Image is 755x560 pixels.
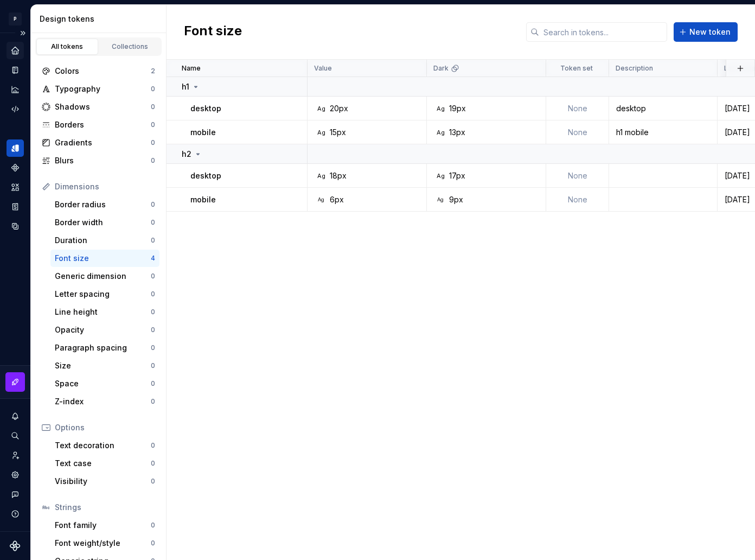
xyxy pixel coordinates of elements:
a: Duration0 [50,232,159,249]
div: Assets [7,179,24,196]
button: P [2,7,28,30]
div: Opacity [55,324,151,335]
div: 19px [449,103,466,114]
div: Ag [436,104,445,113]
div: All tokens [40,42,94,51]
div: Text decoration [55,440,151,451]
a: Paragraph spacing0 [50,339,159,357]
div: Text case [55,458,151,469]
div: Font weight/style [55,538,151,549]
div: Shadows [55,101,151,112]
td: None [546,188,609,212]
div: 0 [151,308,155,316]
a: Border radius0 [50,196,159,213]
a: Border width0 [50,214,159,231]
div: Ag [317,171,325,180]
p: mobile [190,194,216,205]
div: Ag [317,195,325,204]
a: Text decoration0 [50,437,159,454]
div: Collections [103,42,157,51]
a: Design tokens [7,139,24,157]
div: Visibility [55,476,151,487]
div: Home [7,42,24,59]
div: Border radius [55,199,151,210]
div: Ag [317,104,325,113]
div: Size [55,360,151,371]
div: 0 [151,236,155,245]
div: 0 [151,539,155,548]
button: New token [674,22,738,42]
a: Borders0 [37,116,159,133]
div: 0 [151,379,155,388]
p: mobile [190,127,216,138]
div: 6px [330,194,344,205]
a: Gradients0 [37,134,159,151]
div: Generic dimension [55,271,151,282]
div: 0 [151,397,155,406]
a: Generic dimension0 [50,268,159,285]
div: desktop [610,103,716,114]
div: Ag [317,128,325,137]
div: 0 [151,521,155,530]
div: 9px [449,194,463,205]
div: Strings [55,502,155,513]
a: Typography0 [37,80,159,98]
div: 0 [151,218,155,227]
a: Line height0 [50,303,159,321]
a: Font family0 [50,517,159,534]
div: 0 [151,290,155,298]
div: 2 [151,67,155,75]
p: h2 [182,149,191,160]
div: h1 mobile [610,127,716,138]
span: New token [689,27,731,37]
div: 0 [151,103,155,111]
a: Shadows0 [37,98,159,116]
div: Ag [436,195,445,204]
td: None [546,97,609,120]
div: Blurs [55,155,151,166]
div: Border width [55,217,151,228]
a: Font size4 [50,250,159,267]
div: Gradients [55,137,151,148]
p: Token set [560,64,593,73]
div: 0 [151,272,155,281]
div: Storybook stories [7,198,24,215]
a: Colors2 [37,62,159,80]
div: Font family [55,520,151,531]
a: Data sources [7,218,24,235]
div: Ag [436,128,445,137]
div: 0 [151,138,155,147]
svg: Supernova Logo [10,540,21,551]
a: Letter spacing0 [50,285,159,303]
div: 0 [151,156,155,165]
div: Space [55,378,151,389]
div: 0 [151,200,155,209]
a: Text case0 [50,455,159,472]
div: P [9,12,22,26]
a: Space0 [50,375,159,392]
button: Expand sidebar [15,26,30,41]
p: desktop [190,103,221,114]
div: Contact support [7,486,24,503]
h2: Font size [184,22,242,42]
a: Documentation [7,61,24,79]
td: None [546,120,609,144]
a: Font weight/style0 [50,534,159,552]
div: 0 [151,477,155,486]
a: Visibility0 [50,473,159,490]
a: Components [7,159,24,176]
a: Code automation [7,100,24,118]
a: Settings [7,466,24,483]
div: 15px [330,127,346,138]
div: 4 [151,254,155,263]
div: 0 [151,441,155,450]
div: Notifications [7,408,24,425]
p: Name [182,64,201,73]
a: Blurs0 [37,152,159,169]
div: Paragraph spacing [55,342,151,353]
